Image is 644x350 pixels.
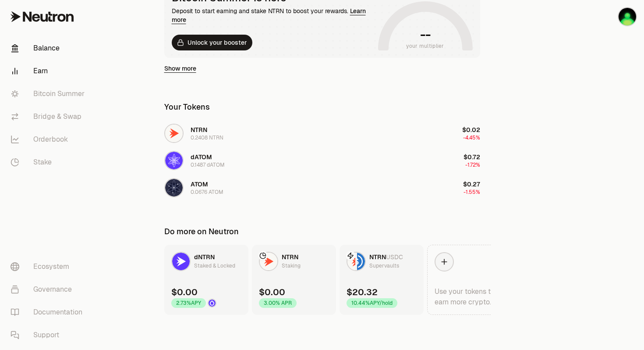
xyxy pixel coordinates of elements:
[194,261,235,270] div: Staked & Locked
[463,180,480,188] span: $0.27
[194,253,215,261] span: dNTRN
[420,28,430,42] h1: --
[4,82,95,105] a: Bitcoin Summer
[347,286,378,298] div: $20.32
[4,105,95,128] a: Bridge & Swap
[619,8,636,25] img: White ledger virginie
[357,253,365,270] img: USDC Logo
[282,261,301,270] div: Staking
[191,180,208,188] span: ATOM
[4,37,95,60] a: Balance
[164,64,196,73] a: Show more
[164,225,239,238] div: Do more on Neutron
[369,253,386,261] span: NTRN
[4,128,95,151] a: Orderbook
[4,324,95,346] a: Support
[464,153,480,161] span: $0.72
[191,189,223,196] div: 0.0676 ATOM
[165,179,183,196] img: ATOM Logo
[209,300,216,307] img: Drop
[191,126,207,134] span: NTRN
[465,161,480,168] span: -1.72%
[282,253,298,261] span: NTRN
[191,161,225,168] div: 0.1487 dATOM
[4,301,95,324] a: Documentation
[159,120,485,146] button: NTRN LogoNTRN0.2408 NTRN$0.02-4.45%
[171,298,206,308] div: 2.73% APY
[172,253,190,270] img: dNTRN Logo
[347,298,397,308] div: 10.44% APY/hold
[191,134,223,141] div: 0.2408 NTRN
[4,278,95,301] a: Governance
[4,60,95,82] a: Earn
[347,253,355,270] img: NTRN Logo
[159,147,485,174] button: dATOM LogodATOM0.1487 dATOM$0.72-1.72%
[4,151,95,174] a: Stake
[191,153,212,161] span: dATOM
[172,7,375,24] div: Deposit to start earning and stake NTRN to boost your rewards.
[259,298,297,308] div: 3.00% APR
[463,134,480,141] span: -4.45%
[462,126,480,134] span: $0.02
[164,245,248,315] a: dNTRN LogodNTRNStaked & Locked$0.002.73%APYDrop
[427,245,511,315] a: Use your tokens to earn more crypto.
[165,152,183,169] img: dATOM Logo
[172,35,252,50] button: Unlock your booster
[386,253,403,261] span: USDC
[164,101,210,113] div: Your Tokens
[464,189,480,196] span: -1.55%
[340,245,424,315] a: NTRN LogoUSDC LogoNTRNUSDCSupervaults$20.3210.44%APY/hold
[171,286,198,298] div: $0.00
[406,42,444,50] span: your multiplier
[435,286,504,307] div: Use your tokens to earn more crypto.
[260,253,277,270] img: NTRN Logo
[4,255,95,278] a: Ecosystem
[259,286,285,298] div: $0.00
[252,245,336,315] a: NTRN LogoNTRNStaking$0.003.00% APR
[159,175,485,201] button: ATOM LogoATOM0.0676 ATOM$0.27-1.55%
[165,125,183,142] img: NTRN Logo
[369,261,399,270] div: Supervaults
